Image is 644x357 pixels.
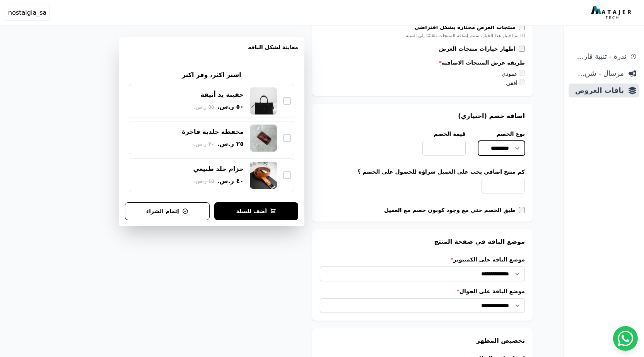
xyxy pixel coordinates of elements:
[502,71,525,77] label: عمودي
[591,6,633,20] img: MatajerTech Logo
[439,45,519,53] label: اظهار خيارات منتجات العرض
[193,165,244,173] div: حزام جلد طبيعي
[250,125,277,152] img: محفظة جلدية فاخرة
[201,91,244,99] div: حقيبة يد أنيقة
[506,80,525,86] label: أفقي
[572,51,626,62] span: ندرة - تنبية قارب علي النفاذ
[250,87,277,114] img: حقيبة يد أنيقة
[182,128,244,136] div: محفظة جلدية فاخرة
[519,70,525,76] input: عمودي
[320,256,525,263] label: موضع الباقة على الكمبيوتر
[572,85,624,96] span: باقات العروض
[5,5,50,21] button: nostalgia_sa
[320,287,525,295] label: موضع الباقة على الجوال
[217,139,244,149] span: ٢٥ ر.س.
[194,177,214,185] span: ٤٥ ر.س.
[320,237,525,246] h3: موضع الباقة في صفحة المنتج
[414,23,519,31] label: منتجات العرض مختارة بشكل افتراضي
[125,43,298,60] h3: معاينة لشكل الباقه
[125,202,210,220] button: إتمام الشراء
[422,130,466,138] label: قيمة الخصم
[8,8,46,17] span: nostalgia_sa
[478,130,525,138] label: نوع الخصم
[320,168,525,176] label: كم منتج اضافي يجب على العميل شراؤه للحصول على الخصم ؟
[519,79,525,85] input: أفقي
[572,68,624,79] span: مرسال - شريط دعاية
[217,176,244,186] span: ٤٠ ر.س.
[320,59,525,67] label: طريقة عرض المنتجات الاضافية
[194,103,214,111] span: ٥٥ ر.س.
[250,162,277,189] img: حزام جلد طبيعي
[194,140,214,148] span: ٣٠ ر.س.
[182,70,241,80] h2: اشتر اكثر، وفر اكثر
[320,111,525,121] h3: اضافة خصم (اختياري)
[320,336,525,345] h3: تخصيص المظهر
[320,32,525,39] div: إذا تم اختيار هذا الخيار، ستتم إضافة المنتجات تلقائيًا إلى السلة
[217,102,244,111] span: ٥٠ ر.س.
[384,206,519,214] label: طبق الخصم حتي مع وجود كوبون خصم مع العميل
[214,202,298,220] button: أضف للسلة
